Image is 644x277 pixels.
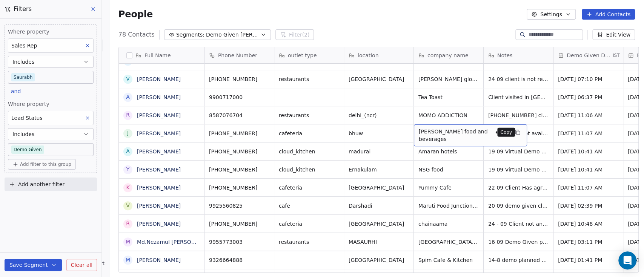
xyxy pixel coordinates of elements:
[349,256,409,264] span: [GEOGRAPHIC_DATA]
[349,166,409,173] span: Ernakulam
[558,166,618,173] span: [DATE] 10:41 AM
[126,93,130,101] div: A
[206,31,259,39] span: Demo Given [PERSON_NAME]
[488,184,549,191] span: 22 09 Client Has agreed for a demo on 23 Rd at 6 pm 30-06 16:21 customer is having cafe he told m...
[497,52,512,59] span: Notes
[279,166,339,173] span: cloud_kitchen
[418,75,479,83] span: [PERSON_NAME] global e-store
[349,238,409,246] span: MASAURHI
[274,47,344,63] div: outlet type
[418,184,479,191] span: Yummy Cafe
[349,148,409,155] span: madurai
[279,220,339,228] span: cafeteria
[119,64,204,273] div: grid
[349,112,409,119] span: delhi_(ncr)
[137,221,181,227] a: [PERSON_NAME]
[127,129,129,137] div: J
[279,238,339,246] span: restaurants
[427,52,469,59] span: company name
[618,251,636,269] div: Open Intercom Messenger
[137,94,181,100] a: [PERSON_NAME]
[558,220,618,228] span: [DATE] 10:48 AM
[592,29,635,40] button: Edit View
[209,130,269,137] span: [PHONE_NUMBER]
[70,260,105,266] span: Help & Support
[279,75,339,83] span: restaurants
[126,147,130,155] div: A
[126,202,130,210] div: V
[118,30,155,39] span: 78 Contacts
[279,130,339,137] span: cafeteria
[204,47,274,63] div: Phone Number
[582,9,635,20] button: Add Contacts
[488,112,549,119] span: [PHONE_NUMBER] client have restaurant asked basic details of device demo planned 11-08 12:23 netw...
[488,166,549,173] span: 19 09 Virtual Demo Given client was asking for discount gave final offer as 110 per device he is ...
[488,220,549,228] span: 24 - 09 Client not answering calls WA Sent 20 09 Client dint answer calls. 15 09 Virtual Demo Giv...
[126,165,130,173] div: Y
[349,220,409,228] span: [GEOGRAPHIC_DATA]
[558,202,618,210] span: [DATE] 02:39 PM
[349,184,409,191] span: [GEOGRAPHIC_DATA]
[418,256,479,264] span: Spim Cafe & Kitchen
[137,130,181,136] a: [PERSON_NAME]
[500,129,512,135] p: Copy
[126,220,130,228] div: R
[558,112,618,119] span: [DATE] 11:06 AM
[209,238,269,246] span: 9955773003
[137,185,181,191] a: [PERSON_NAME]
[567,52,611,59] span: Demo Given Date
[488,202,549,210] span: 20 09 demo given client will share the update [DATE] or tue gave 110 + gst & 10 % off on accessor...
[553,47,623,63] div: Demo Given DateIST
[137,112,181,118] a: [PERSON_NAME]
[488,130,549,137] span: 23 09 client not available hence rescheduled for 24th 4 pm 20 09 Demo Planned for [DATE] 22-07 16...
[418,166,479,173] span: NSG food
[126,111,130,119] div: R
[209,220,269,228] span: [PHONE_NUMBER]
[279,202,339,210] span: cafe
[418,112,479,119] span: MOMO ADDICTION
[279,148,339,155] span: cloud_kitchen
[275,29,314,40] button: Filter(2)
[484,47,553,63] div: Notes
[137,148,181,155] a: [PERSON_NAME]
[137,167,181,173] a: [PERSON_NAME]
[209,112,269,119] span: 8587076704
[558,130,618,137] span: [DATE] 11:07 AM
[613,52,620,58] span: IST
[209,184,269,191] span: [PHONE_NUMBER]
[488,148,549,155] span: 19 09 Virtual Demo Given Gave quote of 1 device wit all accessories 110 + Gst 10 % off client wil...
[558,148,618,155] span: [DATE] 10:41 AM
[279,184,339,191] span: cafeteria
[209,256,269,264] span: 9326664888
[119,47,204,63] div: Full Name
[144,52,171,59] span: Full Name
[418,238,479,246] span: [GEOGRAPHIC_DATA] [GEOGRAPHIC_DATA]
[209,148,269,155] span: [PHONE_NUMBER]
[118,9,153,20] span: People
[137,76,181,82] a: [PERSON_NAME]
[527,9,575,20] button: Settings
[176,31,204,39] span: Segments:
[288,52,317,59] span: outlet type
[126,238,130,246] div: M
[279,112,339,119] span: restaurants
[558,184,618,191] span: [DATE] 11:07 AM
[414,47,483,63] div: company name
[126,184,129,191] div: K
[418,148,479,155] span: Amaran hotels
[349,202,409,210] span: Darshadi
[418,220,479,228] span: chainaama
[558,75,618,83] span: [DATE] 07:10 PM
[488,238,549,246] span: 16 09 Demo Given price + Gst client has requirement for 20 kg raw rice cooking & chicken cooking ...
[209,166,269,173] span: [PHONE_NUMBER]
[209,93,269,101] span: 9900717000
[488,256,549,264] span: 14-8 demo planned for 18-8 2 pm they have cafe and serve fastfood 13-8 14:19 did not pickup wa sent
[558,256,618,264] span: [DATE] 01:41 PM
[349,130,409,137] span: bhuw
[218,52,257,59] span: Phone Number
[488,75,549,83] span: 24 09 client is not responding 15 09 Client is not responding 01 09 Client has a Chinese Cafe in ...
[488,93,549,101] span: Client visited in [GEOGRAPHIC_DATA] gave best price will plan to book 1 device now.
[126,256,130,264] div: M
[349,75,409,83] span: [GEOGRAPHIC_DATA]
[137,239,215,245] a: Md.Nezamul [PERSON_NAME]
